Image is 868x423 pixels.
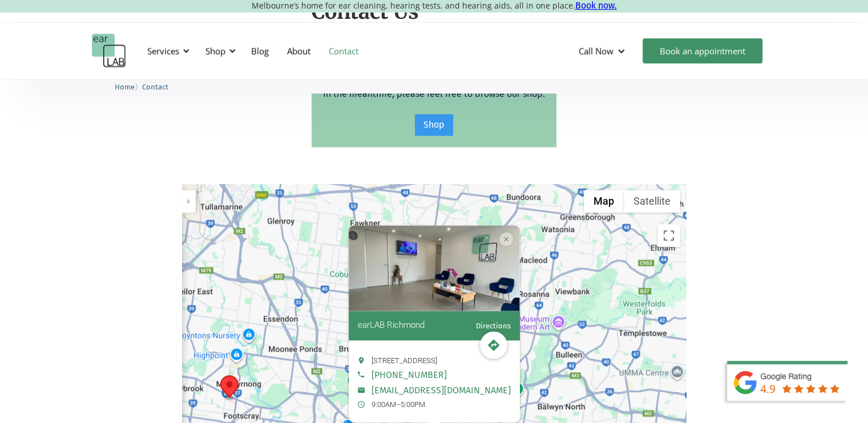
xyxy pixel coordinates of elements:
div: Services [140,34,193,68]
a: Shop [415,114,453,136]
a: Book an appointment [643,38,762,63]
a: [EMAIL_ADDRESS][DOMAIN_NAME] [372,385,511,396]
span: earLAB Richmond [358,320,441,331]
span: Home [115,83,135,91]
span: Directions [476,322,511,335]
a: Contact [142,81,168,92]
a: Home [115,81,135,92]
button: Show street map [584,190,624,213]
a: home [92,34,126,68]
span: Directions [479,331,507,358]
div: earLAB Footscray [220,375,239,401]
li: 〉 [115,81,142,93]
div: Call Now [570,34,637,68]
a: About [278,34,320,67]
a: Directions [476,320,511,331]
div: Call Now [579,45,613,56]
div: Location info: earLAB Richmond [351,227,518,422]
a: Blog [242,34,278,67]
button: Toggle fullscreen view [657,224,680,247]
button: Show satellite imagery [624,190,680,213]
div: Shop [199,34,239,68]
a: Contact [320,34,368,67]
div: Shop [205,45,225,56]
div: Services [147,45,179,56]
img: earLAB Richmond [349,219,520,316]
span: [STREET_ADDRESS] [372,356,437,364]
span: Contact [142,83,168,91]
a: [PHONE_NUMBER] [372,369,447,380]
span: 9:00AM–5:00PM [372,400,425,409]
